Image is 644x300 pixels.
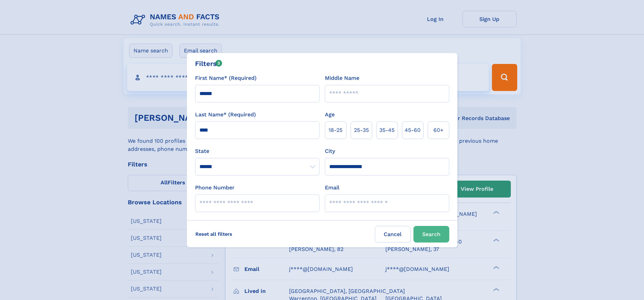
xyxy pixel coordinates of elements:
[195,147,319,155] label: State
[325,184,339,192] label: Email
[325,111,335,119] label: Age
[325,147,335,155] label: City
[191,226,237,242] label: Reset all filters
[195,184,235,192] label: Phone Number
[325,74,359,82] label: Middle Name
[195,74,257,82] label: First Name* (Required)
[405,126,421,134] span: 45‑60
[379,126,395,134] span: 35‑45
[195,111,256,119] label: Last Name* (Required)
[195,59,222,69] div: Filters
[433,126,444,134] span: 60+
[413,226,449,243] button: Search
[329,126,342,134] span: 18‑25
[375,226,411,243] label: Cancel
[354,126,369,134] span: 25‑35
